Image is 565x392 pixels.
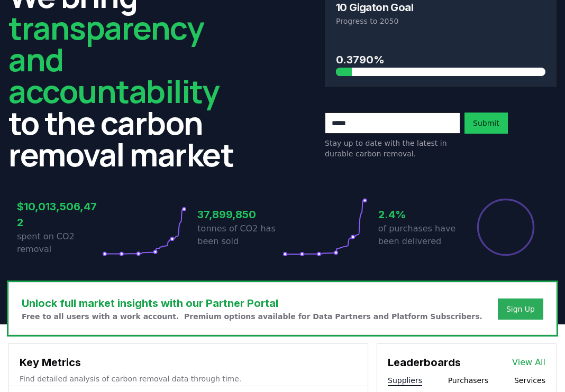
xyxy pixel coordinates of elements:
p: Find detailed analysis of carbon removal data through time. [20,374,357,384]
p: Free to all users with a work account. Premium options available for Data Partners and Platform S... [22,311,482,322]
h3: 2.4% [378,207,463,222]
h3: Leaderboards [388,354,461,370]
h3: 37,899,850 [197,207,282,222]
p: Progress to 2050 [336,16,545,26]
h3: 10 Gigaton Goal [336,2,413,13]
p: spent on CO2 removal [17,230,102,256]
h3: 0.3790% [336,52,545,68]
button: Submit [464,113,508,134]
span: transparency and accountability [8,6,219,113]
a: Sign Up [506,304,535,314]
p: tonnes of CO2 has been sold [197,222,282,248]
h3: Unlock full market insights with our Partner Portal [22,295,482,311]
button: Sign Up [498,298,543,320]
button: Purchasers [448,375,489,386]
a: View All [512,356,545,369]
p: of purchases have been delivered [378,222,463,248]
p: Stay up to date with the latest in durable carbon removal. [325,138,460,159]
div: Percentage of sales delivered [476,198,535,257]
button: Services [514,375,545,386]
h3: Key Metrics [20,354,357,370]
button: Suppliers [388,375,422,386]
h3: $10,013,506,472 [17,199,102,230]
